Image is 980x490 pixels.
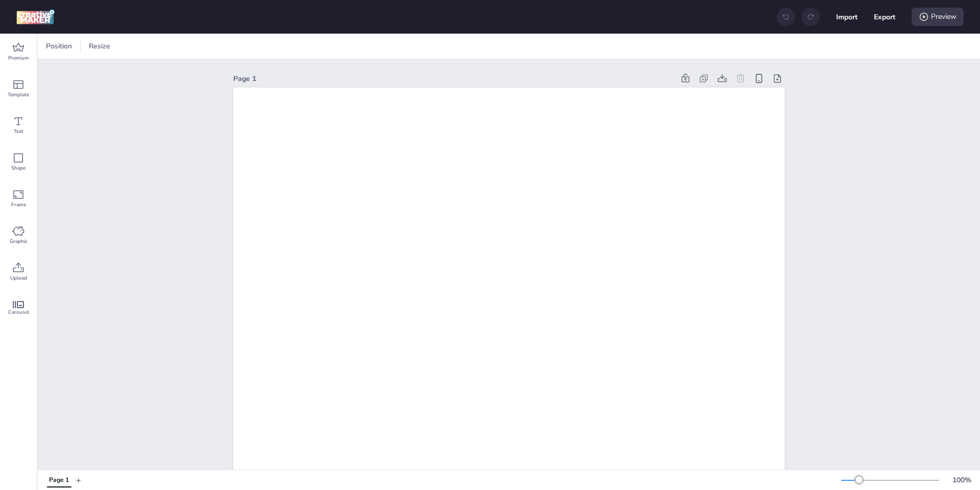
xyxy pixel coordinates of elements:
div: Tabs [42,471,76,489]
span: Position [44,41,74,51]
button: Import [836,6,857,28]
span: Resize [87,41,112,51]
span: Shape [11,164,26,172]
span: Graphic [10,237,28,246]
span: Frame [11,201,26,209]
button: Export [874,6,895,28]
button: + [76,471,81,489]
div: Preview [912,8,964,26]
span: Upload [10,274,27,282]
span: Carousel [8,308,29,316]
img: logo Creative Maker [16,9,55,24]
span: Template [8,91,29,99]
span: Premium [8,54,29,62]
span: Text [14,127,23,135]
div: Page 1 [233,73,674,84]
div: 100 % [949,475,974,485]
div: Page 1 [49,476,69,485]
